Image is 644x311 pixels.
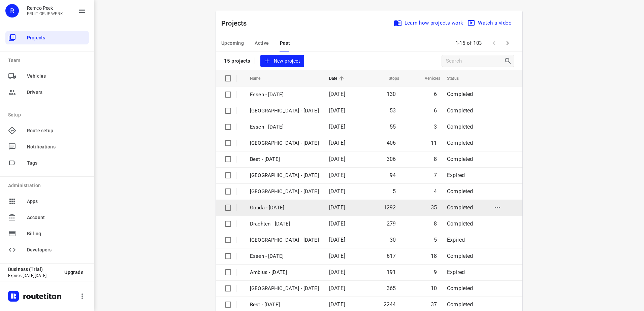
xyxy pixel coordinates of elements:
[447,172,465,178] span: Expired
[250,74,269,82] span: Name
[434,188,437,195] span: 4
[250,269,319,276] p: Ambius - Monday
[221,18,252,28] p: Projects
[260,55,304,67] button: New project
[447,285,473,291] span: Completed
[431,285,437,291] span: 10
[255,39,269,47] span: Active
[250,220,319,228] p: Drachten - [DATE]
[5,85,89,99] div: Drivers
[329,74,346,82] span: Date
[390,107,396,114] span: 53
[329,301,345,308] span: [DATE]
[329,285,345,291] span: [DATE]
[250,252,319,260] p: Essen - Monday
[59,266,89,278] button: Upgrade
[27,89,86,96] span: Drivers
[5,227,89,240] div: Billing
[434,91,437,97] span: 6
[329,204,345,211] span: [DATE]
[387,253,396,259] span: 617
[384,301,396,308] span: 2244
[431,204,437,211] span: 35
[329,156,345,162] span: [DATE]
[5,140,89,153] div: Notifications
[447,74,468,82] span: Status
[250,172,319,179] p: Gemeente Rotterdam - Tuesday
[434,269,437,275] span: 9
[5,124,89,137] div: Route setup
[5,31,89,44] div: Projects
[447,301,473,308] span: Completed
[447,269,465,275] span: Expired
[329,91,345,97] span: [DATE]
[447,237,465,243] span: Expired
[504,57,514,65] div: Search
[250,155,319,163] p: Best - Tuesday
[280,39,290,47] span: Past
[447,91,473,97] span: Completed
[387,220,396,227] span: 279
[329,172,345,178] span: [DATE]
[447,188,473,195] span: Completed
[387,156,396,162] span: 306
[380,74,399,82] span: Stops
[434,220,437,227] span: 8
[447,204,473,211] span: Completed
[27,73,86,80] span: Vehicles
[447,107,473,114] span: Completed
[329,237,345,243] span: [DATE]
[250,301,319,309] p: Best - Monday
[387,140,396,146] span: 406
[8,267,59,272] p: Business (Trial)
[27,34,86,41] span: Projects
[27,230,86,237] span: Billing
[434,107,437,114] span: 6
[5,211,89,224] div: Account
[27,5,63,11] p: Remco Peek
[447,124,473,130] span: Completed
[447,140,473,146] span: Completed
[431,301,437,308] span: 37
[64,270,84,275] span: Upgrade
[250,285,319,292] p: Antwerpen - Monday
[329,253,345,259] span: [DATE]
[5,156,89,170] div: Tags
[387,285,396,291] span: 365
[5,195,89,208] div: Apps
[250,91,319,99] p: Essen - Wednesday
[431,140,437,146] span: 11
[250,123,319,131] p: Essen - Tuesday
[250,107,319,115] p: Antwerpen - Wednesday
[5,69,89,83] div: Vehicles
[329,220,345,227] span: [DATE]
[453,36,485,50] span: 1-15 of 103
[387,91,396,97] span: 130
[329,124,345,130] span: [DATE]
[329,107,345,114] span: [DATE]
[434,237,437,243] span: 5
[250,236,319,244] p: [GEOGRAPHIC_DATA] - [DATE]
[431,253,437,259] span: 18
[387,269,396,275] span: 191
[224,58,251,64] p: 15 projects
[27,160,86,167] span: Tags
[8,57,89,64] p: Team
[390,237,396,243] span: 30
[8,182,89,189] p: Administration
[447,253,473,259] span: Completed
[329,188,345,195] span: [DATE]
[8,273,59,278] p: Expires [DATE][DATE]
[447,156,473,162] span: Completed
[8,111,89,118] p: Setup
[434,172,437,178] span: 7
[447,220,473,227] span: Completed
[27,11,63,16] p: FRUIT OP JE WERK
[221,39,244,47] span: Upcoming
[250,188,319,196] p: Antwerpen - Tuesday
[416,74,440,82] span: Vehicles
[250,204,319,212] p: Gouda - Tuesday
[27,246,86,253] span: Developers
[264,57,300,65] span: New project
[446,56,504,66] input: Search projects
